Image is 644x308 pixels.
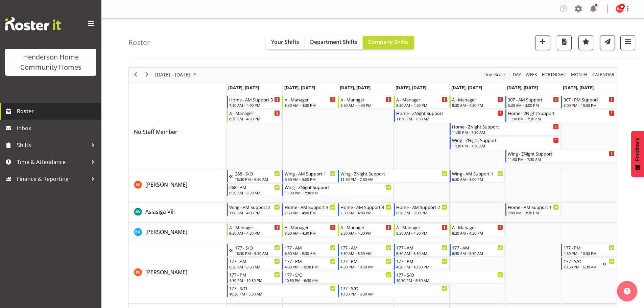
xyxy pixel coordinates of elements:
div: Arshdeep Singh"s event - Wing - ZNight Support Begin From Tuesday, October 7, 2025 at 11:30:00 PM... [282,183,393,196]
div: 8:30 AM - 4:30 PM [229,230,280,236]
button: Company Shifts [363,36,414,49]
div: 8:30 AM - 4:30 PM [340,230,391,236]
div: 177 - S/O [564,258,603,264]
img: help-xxl-2.png [624,288,630,294]
button: Your Shifts [266,36,305,49]
div: 10:30 PM - 6:30 AM [235,251,280,256]
div: next period [141,68,153,82]
div: Asiasiga Vili"s event - Wing - AM Support 2 Begin From Monday, October 6, 2025 at 7:00:00 AM GMT+... [227,203,282,216]
div: 177 - AM [396,244,447,251]
button: Feedback - Show survey [631,131,644,177]
div: Billie Sothern"s event - 177 - AM Begin From Friday, October 10, 2025 at 6:30:00 AM GMT+13:00 End... [450,244,505,257]
div: Billie Sothern"s event - 177 - AM Begin From Tuesday, October 7, 2025 at 6:30:00 AM GMT+13:00 End... [282,244,337,257]
div: Billie Sothern"s event - 177 - S/O Begin From Sunday, October 5, 2025 at 10:30:00 PM GMT+13:00 En... [227,244,282,257]
div: Wing - AM Support 2 [229,204,280,210]
span: calendar [592,70,615,79]
div: 177 - S/O [229,285,336,291]
a: [PERSON_NAME] [145,181,187,189]
span: Shifts [17,140,88,150]
span: [DATE], [DATE] [284,85,315,91]
div: 6:30 AM - 8:30 AM [229,264,280,269]
div: 6:30 AM - 8:30 AM [285,251,336,256]
div: No Staff Member"s event - 307 - PM Support Begin From Sunday, October 12, 2025 at 3:00:00 PM GMT+... [561,96,616,109]
span: [DATE], [DATE] [340,85,371,91]
div: 10:30 PM - 6:30 AM [285,278,391,283]
div: 177 - S/O [340,285,447,291]
div: 4:30 PM - 10:30 PM [229,278,280,283]
div: Wing - ZNight Support [508,150,615,157]
button: Download a PDF of the roster according to the set date range. [557,35,572,50]
div: 11:30 PM - 7:30 AM [396,116,503,121]
span: Finance & Reporting [17,174,88,184]
span: [DATE], [DATE] [228,85,259,91]
div: Arshdeep Singh"s event - 268 - S/O Begin From Sunday, October 5, 2025 at 10:30:00 PM GMT+13:00 En... [227,170,282,183]
div: Home - ZNight Support [508,110,615,116]
div: 6:30 AM - 3:00 PM [396,210,447,215]
div: 11:30 PM - 7:30 AM [452,143,559,148]
div: Billie Sothern"s event - 177 - AM Begin From Thursday, October 9, 2025 at 6:30:00 AM GMT+13:00 En... [394,244,449,257]
div: No Staff Member"s event - Wing - ZNight Support Begin From Saturday, October 11, 2025 at 11:30:00... [505,150,616,163]
span: Week [525,70,538,79]
div: 8:30 AM - 4:30 PM [285,230,336,236]
button: Send a list of all shifts for the selected filtered period to all rostered employees. [600,35,615,50]
button: Next [143,70,152,79]
span: [DATE], [DATE] [451,85,482,91]
div: No Staff Member"s event - A - Manager Begin From Wednesday, October 8, 2025 at 8:30:00 AM GMT+13:... [338,96,393,109]
div: 4:30 PM - 10:30 PM [564,251,615,256]
div: 6:30 AM - 8:30 AM [229,190,280,195]
img: kirsty-crossley8517.jpg [616,5,624,13]
button: October 2025 [154,70,199,79]
div: Barbara Dunlop"s event - A - Manager Begin From Monday, October 6, 2025 at 8:30:00 AM GMT+13:00 E... [227,223,282,236]
div: Henderson Home Community Homes [12,52,90,72]
span: Department Shifts [310,38,357,46]
div: 7:00 AM - 3:30 PM [508,210,559,215]
div: Asiasiga Vili"s event - Home - AM Support 3 Begin From Wednesday, October 8, 2025 at 7:30:00 AM G... [338,203,393,216]
div: Billie Sothern"s event - 177 - PM Begin From Tuesday, October 7, 2025 at 4:30:00 PM GMT+13:00 End... [282,257,337,270]
div: 8:30 AM - 4:30 PM [452,102,503,108]
div: Arshdeep Singh"s event - Wing - AM Support 1 Begin From Friday, October 10, 2025 at 6:30:00 AM GM... [450,170,505,183]
button: Department Shifts [305,36,363,49]
div: 8:30 AM - 4:30 PM [396,230,447,236]
div: 10:30 PM - 6:30 AM [229,291,336,297]
div: 8:30 AM - 4:30 PM [285,102,336,108]
span: [DATE], [DATE] [563,85,594,91]
div: 10:30 PM - 6:30 AM [340,291,447,297]
div: 3:00 PM - 10:30 PM [564,102,615,108]
div: No Staff Member"s event - A - Manager Begin From Tuesday, October 7, 2025 at 8:30:00 AM GMT+13:00... [282,96,337,109]
div: No Staff Member"s event - Home - ZNight Support Begin From Thursday, October 9, 2025 at 11:30:00 ... [394,109,505,122]
div: Asiasiga Vili"s event - Home - AM Support 2 Begin From Thursday, October 9, 2025 at 6:30:00 AM GM... [394,203,449,216]
div: 11:30 PM - 7:30 AM [508,157,615,162]
div: No Staff Member"s event - A - Manager Begin From Friday, October 10, 2025 at 8:30:00 AM GMT+13:00... [450,96,505,109]
div: Billie Sothern"s event - 177 - PM Begin From Thursday, October 9, 2025 at 4:30:00 PM GMT+13:00 En... [394,257,449,270]
div: Home - ZNight Support [452,123,559,130]
div: Barbara Dunlop"s event - A - Manager Begin From Tuesday, October 7, 2025 at 8:30:00 AM GMT+13:00 ... [282,223,337,236]
div: Barbara Dunlop"s event - A - Manager Begin From Thursday, October 9, 2025 at 8:30:00 AM GMT+13:00... [394,223,449,236]
div: Wing - ZNight Support [285,184,391,190]
div: 4:30 PM - 10:30 PM [285,264,336,269]
div: A - Manager [452,96,503,103]
span: Company Shifts [368,38,409,46]
div: Home - AM Support 2 [396,204,447,210]
div: Arshdeep Singh"s event - Wing - ZNight Support Begin From Wednesday, October 8, 2025 at 11:30:00 ... [338,170,449,183]
span: [DATE], [DATE] [507,85,538,91]
div: 6:30 AM - 3:00 PM [508,102,559,108]
button: Time Scale [483,70,506,79]
span: Time & Attendance [17,157,88,167]
div: 8:30 AM - 4:30 PM [452,230,503,236]
div: 8:30 AM - 4:30 PM [396,102,447,108]
div: Home - AM Support 3 [285,204,336,210]
button: Add a new shift [535,35,550,50]
div: Billie Sothern"s event - 177 - PM Begin From Sunday, October 12, 2025 at 4:30:00 PM GMT+13:00 End... [561,244,616,257]
div: 11:30 PM - 7:30 AM [452,129,559,135]
span: Your Shifts [271,38,299,46]
div: 8:30 AM - 4:30 PM [229,116,280,121]
div: Home - AM Support 3 [340,204,391,210]
div: A - Manager [396,224,447,231]
div: 6:30 AM - 3:00 PM [452,176,503,182]
div: A - Manager [340,96,391,103]
div: Home - AM Support 1 [508,204,559,210]
div: 10:30 PM - 6:30 AM [235,176,280,182]
button: Highlight an important date within the roster. [578,35,593,50]
span: Time Scale [483,70,505,79]
div: No Staff Member"s event - Home - ZNight Support Begin From Saturday, October 11, 2025 at 11:30:00... [505,109,616,122]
